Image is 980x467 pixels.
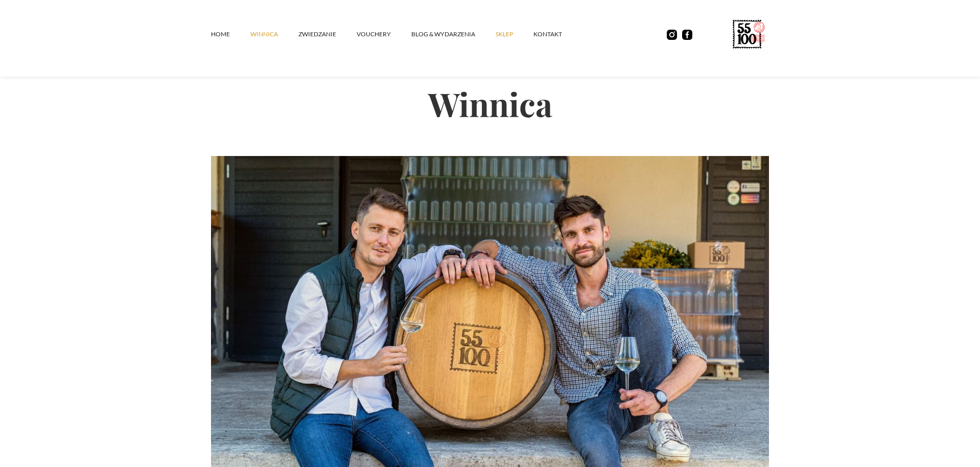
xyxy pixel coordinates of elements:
[411,19,496,50] a: Blog & Wydarzenia
[533,19,582,50] a: kontakt
[357,19,411,50] a: vouchery
[211,19,250,50] a: Home
[250,19,298,50] a: winnica
[298,19,357,50] a: ZWIEDZANIE
[211,51,769,156] h2: Winnica
[496,19,533,50] a: SKLEP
